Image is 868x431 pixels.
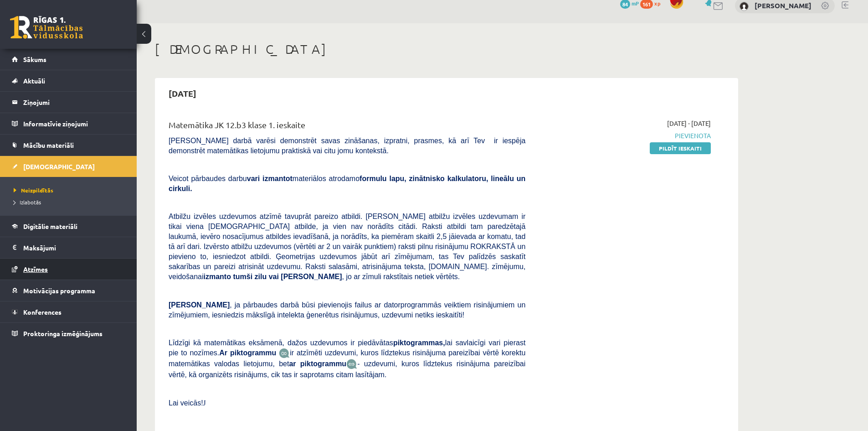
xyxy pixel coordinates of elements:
a: Rīgas 1. Tālmācības vidusskola [10,16,83,39]
b: izmanto [204,273,231,280]
legend: Informatīvie ziņojumi [23,113,125,134]
div: Matemātika JK 12.b3 klase 1. ieskaite [169,119,525,135]
h1: [DEMOGRAPHIC_DATA] [155,42,738,57]
a: Proktoringa izmēģinājums [12,323,125,344]
span: J [203,399,206,407]
span: Motivācijas programma [23,286,95,295]
span: Sākums [23,55,46,63]
b: ar piktogrammu [289,360,346,368]
b: vari izmantot [247,175,293,182]
a: Aktuāli [12,70,125,91]
a: Mācību materiāli [12,135,125,156]
span: Lai veicās! [169,399,203,407]
span: [DEMOGRAPHIC_DATA] [23,162,95,171]
span: Izlabotās [14,198,41,206]
span: Konferences [23,308,62,316]
span: Veicot pārbaudes darbu materiālos atrodamo [169,175,525,192]
span: ir atzīmēti uzdevumi, kuros līdztekus risinājuma pareizībai vērtē korektu matemātikas valodas lie... [169,349,525,368]
legend: Ziņojumi [23,92,125,113]
a: [DEMOGRAPHIC_DATA] [12,156,125,177]
a: Neizpildītās [14,186,128,194]
a: Maksājumi [12,237,125,258]
span: Atbilžu izvēles uzdevumos atzīmē tavuprāt pareizo atbildi. [PERSON_NAME] atbilžu izvēles uzdevuma... [169,213,525,280]
a: Konferences [12,301,125,322]
a: Atzīmes [12,259,125,280]
a: [PERSON_NAME] [755,1,812,10]
span: Aktuāli [23,77,45,85]
a: Sākums [12,49,125,70]
a: Izlabotās [14,198,128,206]
span: [DATE] - [DATE] [667,119,711,128]
span: Mācību materiāli [23,141,74,149]
legend: Maksājumi [23,237,125,258]
b: Ar piktogrammu [219,349,276,357]
b: tumši zilu vai [PERSON_NAME] [233,273,342,280]
a: Informatīvie ziņojumi [12,113,125,134]
span: Digitālie materiāli [23,222,77,230]
a: Ziņojumi [12,92,125,113]
b: formulu lapu, zinātnisko kalkulatoru, lineālu un cirkuli. [169,175,525,192]
img: Ksenija Smirnova [740,2,749,11]
span: Pievienota [539,131,711,140]
a: Pildīt ieskaiti [650,142,711,154]
a: Digitālie materiāli [12,216,125,237]
span: Līdzīgi kā matemātikas eksāmenā, dažos uzdevumos ir piedāvātas lai savlaicīgi vari pierast pie to... [169,339,525,357]
span: Proktoringa izmēģinājums [23,329,103,338]
span: Atzīmes [23,265,48,273]
span: [PERSON_NAME] [169,301,230,309]
span: , ja pārbaudes darbā būsi pievienojis failus ar datorprogrammās veiktiem risinājumiem un zīmējumi... [169,301,525,319]
b: piktogrammas, [393,339,445,347]
img: JfuEzvunn4EvwAAAAASUVORK5CYII= [279,348,290,358]
span: Neizpildītās [14,187,53,194]
h2: [DATE] [159,83,205,104]
img: wKvN42sLe3LLwAAAABJRU5ErkJggg== [346,359,357,369]
a: Motivācijas programma [12,280,125,301]
span: [PERSON_NAME] darbā varēsi demonstrēt savas zināšanas, izpratni, prasmes, kā arī Tev ir iespēja d... [169,137,525,155]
